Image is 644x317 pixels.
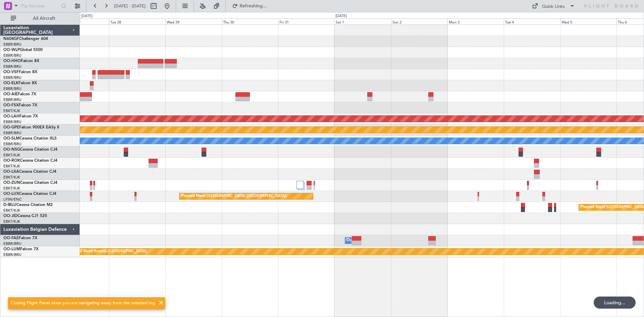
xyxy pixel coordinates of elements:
span: D-IBLU [3,203,16,207]
a: N604GFChallenger 604 [3,37,48,41]
span: OO-NSG [3,148,20,152]
span: OO-VSF [3,70,19,74]
a: OO-GPEFalcon 900EX EASy II [3,125,59,129]
button: All Aircraft [7,13,73,24]
a: EBKT/KJK [3,175,20,180]
span: OO-FSX [3,103,19,107]
span: [DATE] - [DATE] [114,3,146,9]
a: OO-ELKFalcon 8X [3,81,37,85]
a: EBKT/KJK [3,208,20,213]
a: OO-LUMFalcon 7X [3,247,39,251]
a: LFSN/ENC [3,197,22,202]
a: OO-ROKCessna Citation CJ4 [3,159,57,163]
a: EBBR/BRU [3,119,21,124]
a: OO-JIDCessna CJ1 525 [3,214,47,218]
a: EBKT/KJK [3,164,20,169]
div: Tue 28 [109,18,165,24]
span: OO-ELK [3,81,18,85]
a: EBKT/KJK [3,153,20,158]
div: Wed 5 [560,18,616,24]
div: [DATE] [335,13,347,19]
span: OO-ROK [3,159,20,163]
div: Fri 31 [278,18,334,24]
span: OO-FAE [3,236,19,240]
a: EBBR/BRU [3,86,21,91]
span: OO-WLP [3,48,20,52]
span: OO-ZUN [3,181,20,185]
span: OO-SLM [3,137,19,141]
a: OO-LXACessna Citation CJ4 [3,170,56,174]
a: EBBR/BRU [3,252,21,257]
a: EBBR/BRU [3,97,21,102]
a: OO-ZUNCessna Citation CJ4 [3,181,57,185]
a: EBBR/BRU [3,53,21,58]
span: OO-GPE [3,125,19,129]
span: OO-JID [3,214,17,218]
a: OO-SLMCessna Citation XLS [3,137,57,141]
span: Refreshing... [239,4,267,8]
a: EBBR/BRU [3,241,21,246]
div: Sun 2 [391,18,447,24]
button: Refreshing... [229,1,269,11]
a: EBBR/BRU [3,64,21,69]
input: Trip Number [20,1,59,11]
a: OO-AIEFalcon 7X [3,92,36,96]
div: Mon 3 [447,18,504,24]
a: EBKT/KJK [3,186,20,191]
a: EBBR/BRU [3,130,21,136]
a: OO-NSGCessna Citation CJ4 [3,148,57,152]
div: Thu 30 [222,18,278,24]
a: OO-HHOFalcon 8X [3,59,39,63]
div: Wed 29 [165,18,222,24]
span: OO-LUM [3,247,20,251]
div: Loading... [594,297,636,309]
div: Planned Maint [GEOGRAPHIC_DATA] ([GEOGRAPHIC_DATA]) [181,191,287,201]
a: EBBR/BRU [3,42,21,47]
a: OO-WLPGlobal 5500 [3,48,43,52]
span: All Aircraft [17,16,71,21]
span: OO-LAH [3,114,19,118]
span: OO-AIE [3,92,18,96]
div: [DATE] [81,13,93,19]
a: EBKT/KJK [3,108,20,113]
div: Closing Flight Panel since you are navigating away from the selected leg [11,300,155,307]
a: EBBR/BRU [3,75,21,80]
a: OO-VSFFalcon 8X [3,70,37,74]
a: OO-LAHFalcon 7X [3,114,38,118]
div: Sat 1 [334,18,391,24]
span: OO-HHO [3,59,21,63]
a: D-IBLUCessna Citation M2 [3,203,53,207]
div: Owner Melsbroek Air Base [347,235,392,246]
a: EBBR/BRU [3,142,21,147]
a: OO-FSXFalcon 7X [3,103,37,107]
div: Planned Maint Kortrijk-[GEOGRAPHIC_DATA] [68,247,147,257]
a: OO-LUXCessna Citation CJ4 [3,192,56,196]
div: Tue 4 [504,18,560,24]
div: Mon 27 [53,18,109,24]
span: OO-LUX [3,192,19,196]
a: OO-FAEFalcon 7X [3,236,37,240]
span: N604GF [3,37,19,41]
span: OO-LXA [3,170,19,174]
a: EBKT/KJK [3,219,20,224]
